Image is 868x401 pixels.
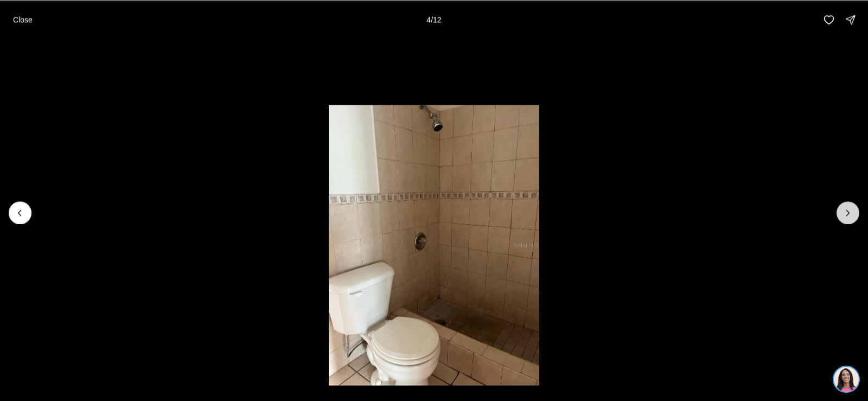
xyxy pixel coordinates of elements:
[7,9,39,30] button: Close
[13,15,33,24] p: Close
[7,7,31,31] img: be3d4b55-7850-4bcb-9297-a2f9cd376e78.png
[9,201,31,224] button: Previous slide
[426,15,441,24] p: 4 / 12
[837,201,859,224] button: Next slide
